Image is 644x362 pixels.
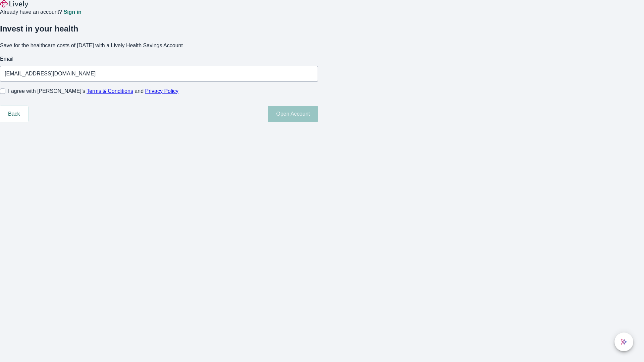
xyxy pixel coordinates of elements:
button: chat [614,333,633,351]
svg: Lively AI Assistant [621,339,627,345]
a: Terms & Conditions [87,88,133,94]
span: I agree with [PERSON_NAME]’s and [8,87,178,95]
a: Sign in [63,9,81,15]
a: Privacy Policy [145,88,179,94]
